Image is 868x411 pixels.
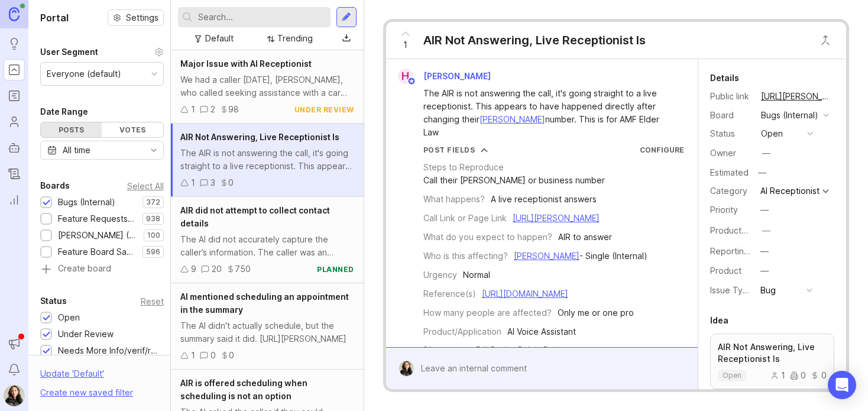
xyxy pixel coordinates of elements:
[4,385,25,406] img: Ysabelle Eugenio
[40,264,164,275] a: Create board
[171,197,364,283] a: AIR did not attempt to collect contact detailsThe AI did not accurately capture the caller’s info...
[423,250,508,263] div: Who is this affecting?
[761,109,818,122] div: Bugs (Internal)
[235,263,251,276] div: 750
[102,122,163,137] div: Votes
[58,344,158,357] div: Needs More Info/verif/repro
[423,231,552,244] div: What do you expect to happen?
[423,174,605,187] div: Call their [PERSON_NAME] or business number
[423,71,491,81] span: [PERSON_NAME]
[4,163,25,185] a: Changelog
[4,85,25,106] a: Roadmaps
[228,176,234,189] div: 0
[828,371,856,399] div: Open Intercom Messenger
[391,69,500,84] a: H[PERSON_NAME]
[180,205,330,228] span: AIR did not attempt to collect contact details
[710,246,773,256] label: Reporting Team
[180,378,307,401] span: AIR is offered scheduling when scheduling is not an option
[4,189,25,211] a: Reporting
[171,124,364,197] a: AIR Not Answering, Live Receptionist IsThe AIR is not answering the call, it's going straight to ...
[423,193,485,206] div: What happens?
[58,311,80,324] div: Open
[147,231,160,240] p: 100
[108,9,164,26] button: Settings
[205,32,234,45] div: Default
[760,264,769,277] div: —
[191,103,195,116] div: 1
[476,344,507,354] div: Edit Post
[180,292,349,315] span: AI mentioned scheduling an appointment in the summary
[146,214,160,224] p: 938
[141,298,164,305] div: Reset
[191,263,196,276] div: 9
[723,371,741,380] p: open
[40,179,70,193] div: Boards
[710,334,834,389] a: AIR Not Answering, Live Receptionist Isopen100
[294,105,354,115] div: under review
[180,233,354,259] div: The AI did not accurately capture the caller’s information. The caller was an existing client, bu...
[423,32,646,48] div: AIR Not Answering, Live Receptionist Is
[718,341,827,365] p: AIR Not Answering, Live Receptionist Is
[127,183,164,189] div: Select All
[40,105,88,119] div: Date Range
[514,250,647,263] div: - Single (Internal)
[146,198,160,207] p: 372
[423,161,504,174] div: Steps to Reproduce
[710,90,752,103] div: Public link
[423,287,476,300] div: Reference(s)
[710,313,728,328] div: Idea
[710,205,738,215] label: Priority
[40,386,133,399] div: Create new saved filter
[558,306,634,319] div: Only me or one pro
[811,371,827,380] div: 0
[710,71,739,85] div: Details
[491,193,597,206] div: A live receptionist answers
[212,263,222,276] div: 20
[58,245,137,258] div: Feature Board Sandbox [DATE]
[58,212,137,225] div: Feature Requests (Internal)
[754,165,770,180] div: —
[423,145,475,155] div: Post Fields
[171,283,364,370] a: AI mentioned scheduling an appointment in the summaryThe AI didn't actually schedule, but the sum...
[423,212,507,225] div: Call Link or Page Link
[423,306,552,319] div: How many people are affected?
[407,77,416,86] img: member badge
[469,344,471,354] div: ·
[770,371,785,380] div: 1
[710,185,752,198] div: Category
[463,268,490,281] div: Normal
[4,111,25,132] a: Users
[210,176,215,189] div: 3
[558,231,612,244] div: AIR to answer
[317,264,354,274] div: planned
[277,32,313,45] div: Trending
[210,349,216,362] div: 0
[180,319,354,345] div: The AI didn't actually schedule, but the summary said it did. [URL][PERSON_NAME]
[760,245,769,258] div: —
[710,266,741,276] label: Product
[171,50,364,124] a: Major Issue with AI ReceptionistWe had a caller [DATE], [PERSON_NAME], who called seeking assista...
[710,147,752,160] div: Owner
[514,251,579,261] a: [PERSON_NAME]
[228,103,239,116] div: 98
[4,33,25,54] a: Ideas
[762,147,770,160] div: —
[210,103,215,116] div: 2
[180,132,339,142] span: AIR Not Answering, Live Receptionist Is
[63,144,90,157] div: All time
[4,59,25,80] a: Portal
[710,109,752,122] div: Board
[40,45,98,59] div: User Segment
[4,137,25,158] a: Autopilot
[760,203,769,216] div: —
[423,325,501,338] div: Product/Application
[423,145,488,155] button: Post Fields
[198,11,326,24] input: Search...
[513,213,600,223] a: [URL][PERSON_NAME]
[58,328,114,341] div: Under Review
[180,73,354,99] div: We had a caller [DATE], [PERSON_NAME], who called seeking assistance with a car wreck. The AI rec...
[710,127,752,140] div: Status
[710,285,753,295] label: Issue Type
